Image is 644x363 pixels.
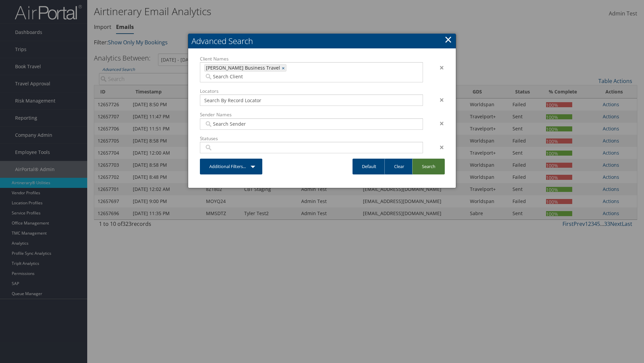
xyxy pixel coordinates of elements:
label: Sender Names [200,111,423,118]
span: [PERSON_NAME] Business Travel [205,65,280,71]
a: Default [353,159,386,174]
input: Search Client [204,73,337,80]
label: Statuses [200,135,423,142]
h2: Advanced Search [188,34,456,48]
div: × [428,64,449,72]
input: Search Sender [204,121,418,127]
label: Locators [200,88,423,94]
a: Search [412,159,445,174]
div: × [428,119,449,127]
div: × [428,96,449,104]
a: Additional Filters... [200,159,262,174]
label: Client Names [200,55,423,62]
a: × [282,65,286,71]
a: Close [444,33,452,46]
div: × [428,143,449,151]
a: Clear [384,159,414,174]
input: Search By Record Locator [204,97,418,104]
